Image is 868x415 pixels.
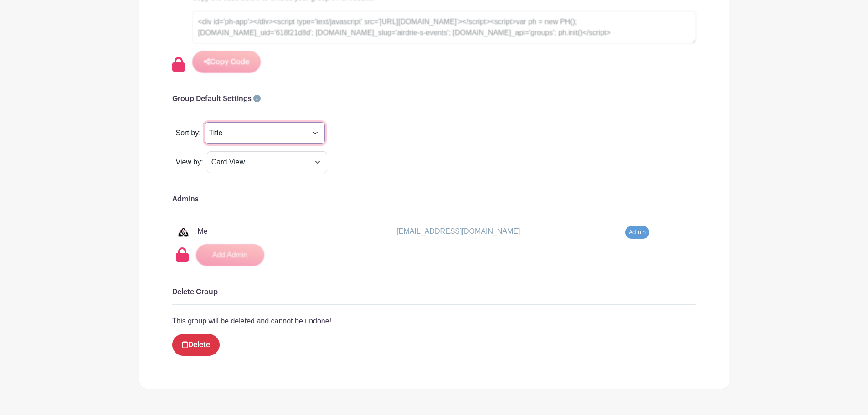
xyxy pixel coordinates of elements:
[172,195,696,204] h6: Admins
[172,334,220,356] a: Delete
[198,226,208,237] p: Me
[176,226,190,241] img: aca-320x320.png
[172,95,696,103] h6: Group Default Settings
[172,128,205,138] div: Sort by:
[172,288,696,297] h6: Delete Group
[625,226,649,239] span: Admin
[172,316,696,327] p: This group will be deleted and cannot be undone!
[172,157,207,168] div: View by:
[396,226,520,237] p: [EMAIL_ADDRESS][DOMAIN_NAME]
